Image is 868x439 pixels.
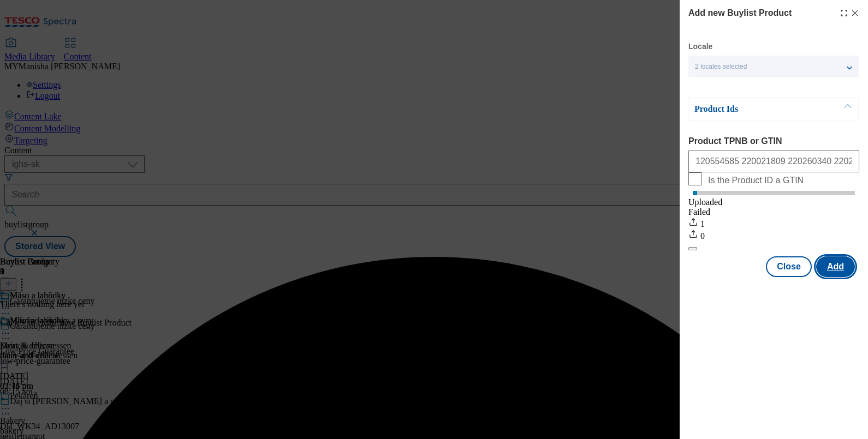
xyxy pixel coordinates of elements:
[688,56,859,77] button: 2 locales selected
[688,217,859,229] div: 1
[688,229,859,241] div: 0
[688,136,859,146] label: Product TPNB or GTIN
[688,44,712,50] label: Locale
[694,104,809,115] p: Product Ids
[708,176,804,185] span: Is the Product ID a GTIN
[688,151,859,172] input: Enter 1 or 20 space separated Product TPNB or GTIN
[688,197,859,207] div: Uploaded
[766,256,812,277] button: Close
[688,7,792,20] h4: Add new Buylist Product
[816,256,855,277] button: Add
[688,207,859,217] div: Failed
[695,63,747,71] span: 2 locales selected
